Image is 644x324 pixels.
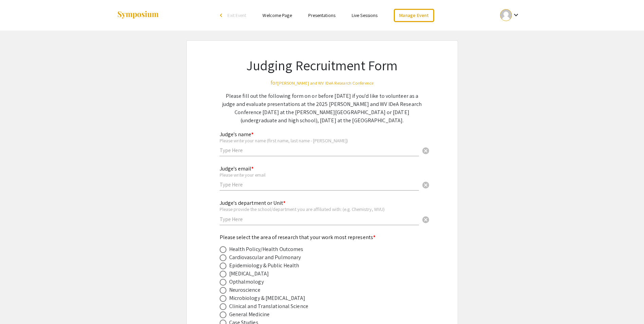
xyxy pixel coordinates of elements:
[419,178,433,192] button: Clear
[220,165,254,172] mat-label: Judge's email
[229,294,306,302] div: Microbiology & [MEDICAL_DATA]
[220,206,419,212] div: Please provide the school/department you are affiliated with: (e.g. Chemistry, WVU)
[220,57,425,73] h1: Judging Recruitment Form
[220,138,419,144] div: Please write your name (first name, last name - [PERSON_NAME])
[422,216,430,224] span: cancel
[419,212,433,226] button: Clear
[229,262,299,270] div: Epidemiology & Public Health
[117,11,159,20] img: Symposium by ForagerOne
[227,12,246,18] span: Exit Event
[229,310,270,319] div: General Medicine
[394,9,434,22] a: Manage Event
[220,199,286,206] mat-label: Judge's department or Unit
[220,234,376,241] mat-label: Please select the area of research that your work most represents
[493,7,527,23] button: Expand account dropdown
[229,245,303,253] div: Health Policy/Health Outcomes
[229,278,264,286] div: Opthalmology
[220,92,425,125] p: Please fill out the following form on or before [DATE] if you'd like to volunteer as a judge and ...
[422,181,430,189] span: cancel
[422,147,430,155] span: cancel
[220,172,419,178] div: Please write your email
[229,270,269,278] div: [MEDICAL_DATA]
[220,131,254,138] mat-label: Judge's name
[229,302,308,310] div: Clinical and Translational Science
[5,293,29,319] iframe: Chat
[229,286,260,294] div: Neuroscience
[220,79,425,87] div: for
[229,253,301,262] div: Cardiovascular and Pulmonary
[419,144,433,157] button: Clear
[277,80,373,86] small: [PERSON_NAME] and WV IDeA Research Conference
[220,147,419,154] input: Type Here
[512,11,520,19] mat-icon: Expand account dropdown
[352,12,378,18] a: Live Sessions
[220,13,224,17] div: arrow_back_ios
[220,181,419,188] input: Type Here
[220,216,419,223] input: Type Here
[262,12,292,18] a: Welcome Page
[308,12,335,18] a: Presentations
